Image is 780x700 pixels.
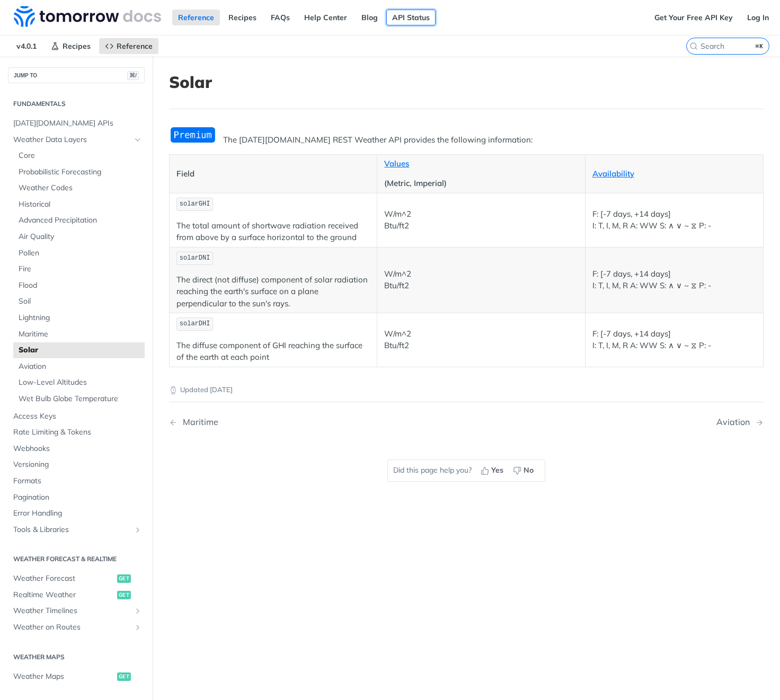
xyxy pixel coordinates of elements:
a: Help Center [298,10,353,25]
a: [DATE][DOMAIN_NAME] APIs [8,116,145,131]
p: W/m^2 Btu/ft2 [384,208,578,232]
span: Reference [117,41,153,51]
p: The [DATE][DOMAIN_NAME] REST Weather API provides the following information: [169,134,764,146]
a: Historical [13,197,145,212]
kbd: ⌘K [753,41,766,51]
p: Field [176,168,370,180]
a: Maritime [13,326,145,342]
a: Aviation [13,359,145,375]
a: Pagination [8,490,145,506]
span: Soil [19,296,142,307]
a: Air Quality [13,229,145,245]
a: Error Handling [8,506,145,521]
a: Access Keys [8,409,145,424]
p: The total amount of shortwave radiation received from above by a surface horizontal to the ground [176,220,370,244]
img: Tomorrow.io Weather API Docs [14,6,161,27]
span: get [117,672,131,681]
span: Yes [491,465,503,476]
a: Soil [13,294,145,309]
span: Access Keys [13,411,142,422]
span: Recipes [63,41,91,51]
a: Flood [13,278,145,294]
span: get [117,574,131,583]
a: Webhooks [8,441,145,457]
p: F: [-7 days, +14 days] I: T, I, M, R A: WW S: ∧ ∨ ~ ⧖ P: - [592,208,756,232]
a: Blog [356,10,384,25]
span: solarDNI [180,254,210,262]
button: No [509,463,539,479]
a: Log In [741,10,775,25]
a: Rate Limiting & Tokens [8,424,145,440]
span: Fire [19,264,142,274]
button: Show subpages for Tools & Libraries [134,526,142,534]
p: (Metric, Imperial) [384,178,578,190]
h2: Weather Forecast & realtime [8,554,145,564]
span: Advanced Precipitation [19,215,142,226]
button: Show subpages for Weather on Routes [134,623,142,632]
p: W/m^2 Btu/ft2 [384,328,578,352]
a: Reference [172,10,220,25]
a: Reference [99,38,158,54]
a: Core [13,148,145,164]
a: Advanced Precipitation [13,212,145,228]
div: Maritime [178,417,218,427]
a: Recipes [45,38,96,54]
span: Wet Bulb Globe Temperature [19,394,142,404]
a: Pollen [13,245,145,261]
a: Previous Page: Maritime [169,417,424,427]
span: Weather Codes [19,183,142,193]
a: Lightning [13,310,145,326]
span: Pagination [13,492,142,503]
a: FAQs [265,10,296,25]
button: Hide subpages for Weather Data Layers [134,136,142,144]
svg: Search [689,42,698,50]
a: Values [384,158,409,169]
button: JUMP TO⌘/ [8,67,145,83]
a: Versioning [8,457,145,473]
span: Formats [13,476,142,486]
p: F: [-7 days, +14 days] I: T, I, M, R A: WW S: ∧ ∨ ~ ⧖ P: - [592,328,756,352]
span: Lightning [19,313,142,323]
span: No [524,465,534,476]
p: The direct (not diffuse) component of solar radiation reaching the earth's surface on a plane per... [176,274,370,310]
a: Weather Mapsget [8,669,145,685]
a: Probabilistic Forecasting [13,164,145,180]
h2: Weather Maps [8,652,145,662]
a: Low-Level Altitudes [13,375,145,391]
a: Get Your Free API Key [649,10,739,25]
span: Historical [19,199,142,210]
a: Realtime Weatherget [8,587,145,603]
a: API Status [386,10,436,25]
p: The diffuse component of GHI reaching the surface of the earth at each point [176,340,370,364]
span: Aviation [19,361,142,372]
span: Weather Timelines [13,606,131,616]
a: Weather TimelinesShow subpages for Weather Timelines [8,603,145,619]
a: Wet Bulb Globe Temperature [13,391,145,407]
span: Rate Limiting & Tokens [13,427,142,438]
a: Recipes [223,10,262,25]
a: Weather Codes [13,180,145,196]
p: Updated [DATE] [169,385,764,395]
div: Aviation [716,417,755,427]
a: Solar [13,342,145,358]
span: solarDHI [180,320,210,327]
a: Weather Forecastget [8,571,145,587]
span: Solar [19,345,142,356]
span: Maritime [19,329,142,340]
span: Weather Data Layers [13,135,131,145]
span: Pollen [19,248,142,259]
span: Weather Maps [13,671,114,682]
p: W/m^2 Btu/ft2 [384,268,578,292]
span: Core [19,150,142,161]
button: Yes [477,463,509,479]
span: Error Handling [13,508,142,519]
span: Low-Level Altitudes [19,377,142,388]
span: solarGHI [180,200,210,208]
span: Realtime Weather [13,590,114,600]
span: v4.0.1 [11,38,42,54]
span: ⌘/ [127,71,139,80]
span: Tools & Libraries [13,525,131,535]
p: F: [-7 days, +14 days] I: T, I, M, R A: WW S: ∧ ∨ ~ ⧖ P: - [592,268,756,292]
nav: Pagination Controls [169,406,764,438]
a: Tools & LibrariesShow subpages for Tools & Libraries [8,522,145,538]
